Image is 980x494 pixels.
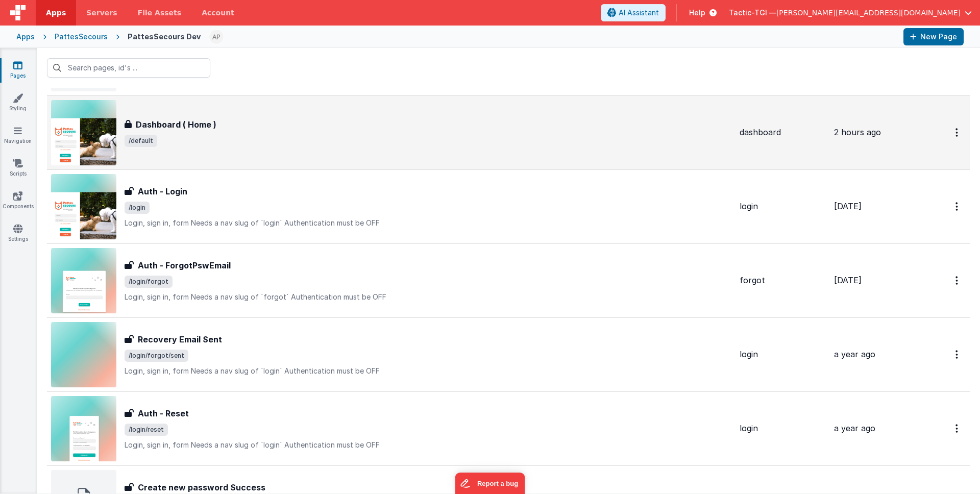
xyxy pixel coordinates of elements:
[601,4,666,21] button: AI Assistant
[834,275,862,285] span: [DATE]
[776,8,961,18] span: [PERSON_NAME][EMAIL_ADDRESS][DOMAIN_NAME]
[125,218,731,228] p: Login, sign in, form Needs a nav slug of `login` Authentication must be OFF
[125,440,731,450] p: Login, sign in, form Needs a nav slug of `login` Authentication must be OFF
[125,135,157,147] span: /default
[740,423,826,434] div: login
[138,333,222,345] h3: Recovery Email Sent
[949,270,966,291] button: Options
[125,276,173,288] span: /login/forgot
[834,349,875,359] span: a year ago
[949,196,966,217] button: Options
[729,8,972,18] button: Tactic-TGI — [PERSON_NAME][EMAIL_ADDRESS][DOMAIN_NAME]
[125,202,150,214] span: /login
[138,8,182,18] span: File Assets
[619,8,659,18] span: AI Assistant
[138,185,187,197] h3: Auth - Login
[949,122,966,143] button: Options
[949,344,966,365] button: Options
[740,127,826,138] div: dashboard
[689,8,705,18] span: Help
[125,366,731,376] p: Login, sign in, form Needs a nav slug of `login` Authentication must be OFF
[125,350,188,362] span: /login/forgot/sent
[740,349,826,360] div: login
[125,292,731,302] p: Login, sign in, form Needs a nav slug of `forgot` Authentication must be OFF
[729,8,776,18] span: Tactic-TGI —
[47,58,210,78] input: Search pages, id's ...
[86,8,117,18] span: Servers
[834,127,881,137] span: 2 hours ago
[55,32,108,42] div: PattesSecours
[138,407,189,419] h3: Auth - Reset
[740,201,826,212] div: login
[903,28,964,45] button: New Page
[949,418,966,439] button: Options
[125,424,168,436] span: /login/reset
[834,423,875,433] span: a year ago
[834,201,862,211] span: [DATE]
[138,259,231,271] h3: Auth - ForgotPswEmail
[455,473,525,494] iframe: Marker.io feedback button
[16,32,35,42] div: Apps
[136,118,216,131] h3: Dashboard ( Home )
[740,275,826,286] div: forgot
[138,481,265,493] h3: Create new password Success
[46,8,66,18] span: Apps
[128,32,201,42] div: PattesSecours Dev
[209,30,224,44] img: c78abd8586fb0502950fd3f28e86ae42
